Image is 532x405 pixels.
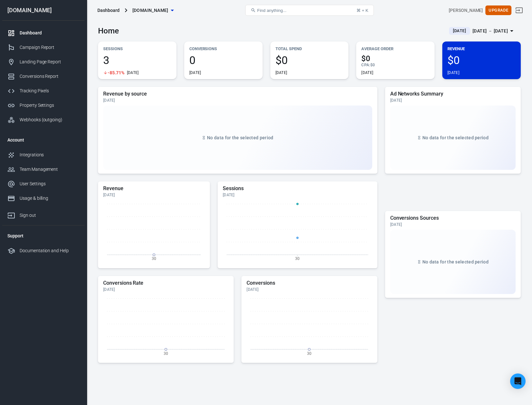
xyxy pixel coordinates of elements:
a: Usage & billing [2,191,85,206]
a: Property Settings [2,98,85,113]
div: [DATE] [103,98,372,103]
span: $0 [447,55,516,66]
div: [DATE] [390,222,516,227]
div: [DATE] － [DATE] [473,27,508,35]
div: Sign out [20,212,79,219]
a: Sign out [511,3,527,18]
div: Team Management [20,166,79,173]
a: Campaign Report [2,40,85,55]
div: Landing Page Report [20,59,79,65]
a: User Settings [2,177,85,191]
div: Integrations [20,152,79,158]
li: Account [2,132,85,148]
h5: Ad Networks Summary [390,91,516,97]
div: Open Intercom Messenger [510,373,526,389]
a: Tracking Pixels [2,84,85,98]
div: [DATE] [361,70,373,75]
p: Revenue [447,45,516,52]
p: Total Spend [275,45,344,52]
div: Dashboard [97,7,120,14]
h5: Conversions [247,280,372,286]
button: [DOMAIN_NAME] [130,5,176,16]
tspan: 30 [152,256,156,261]
span: CPA : [361,63,370,67]
div: [DATE] [189,70,201,75]
div: Documentation and Help [20,247,79,254]
div: Property Settings [20,102,79,109]
div: ⌘ + K [356,8,368,13]
span: $0 [361,55,429,62]
a: Webhooks (outgoing) [2,113,85,127]
span: $0 [275,55,344,66]
tspan: 30 [295,256,300,261]
div: Webhooks (outgoing) [20,116,79,123]
span: 0 [189,55,257,66]
div: Dashboard [20,30,79,36]
span: [DATE] [450,28,469,34]
tspan: 30 [307,351,311,355]
div: Conversions Report [20,73,79,80]
span: roselandspinalnj.com [132,6,168,14]
div: [DATE] [247,287,372,292]
div: Campaign Report [20,44,79,51]
span: No data for the selected period [207,135,273,140]
div: Account id: zGEds4yc [449,7,483,14]
div: [DATE] [127,70,139,75]
p: Conversions [189,45,257,52]
div: [DATE] [103,192,205,198]
a: Team Management [2,162,85,177]
span: Find anything... [257,8,286,13]
div: [DOMAIN_NAME] [2,7,85,13]
h5: Revenue [103,185,205,192]
button: Upgrade [485,5,511,15]
div: [DATE] [275,70,287,75]
a: Conversions Report [2,69,85,84]
li: Support [2,228,85,244]
button: Find anything...⌘ + K [245,5,374,16]
div: [DATE] [390,98,516,103]
div: Usage & billing [20,195,79,202]
span: No data for the selected period [422,135,489,140]
div: User Settings [20,180,79,187]
h5: Conversions Sources [390,215,516,221]
h3: Home [98,26,119,35]
p: Average Order [361,45,429,52]
a: Landing Page Report [2,55,85,69]
button: [DATE][DATE] － [DATE] [444,26,521,36]
a: Dashboard [2,26,85,40]
span: $0 [370,63,375,67]
h5: Sessions [223,185,372,192]
tspan: 30 [164,351,168,355]
p: Sessions [103,45,171,52]
div: [DATE] [447,70,459,75]
span: No data for the selected period [422,259,489,264]
div: [DATE] [103,287,229,292]
a: Integrations [2,148,85,162]
span: -85.71% [108,70,124,75]
h5: Revenue by source [103,91,372,97]
a: Sign out [2,206,85,223]
h5: Conversions Rate [103,280,229,286]
span: 3 [103,55,171,66]
div: Tracking Pixels [20,87,79,94]
div: [DATE] [223,192,372,198]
